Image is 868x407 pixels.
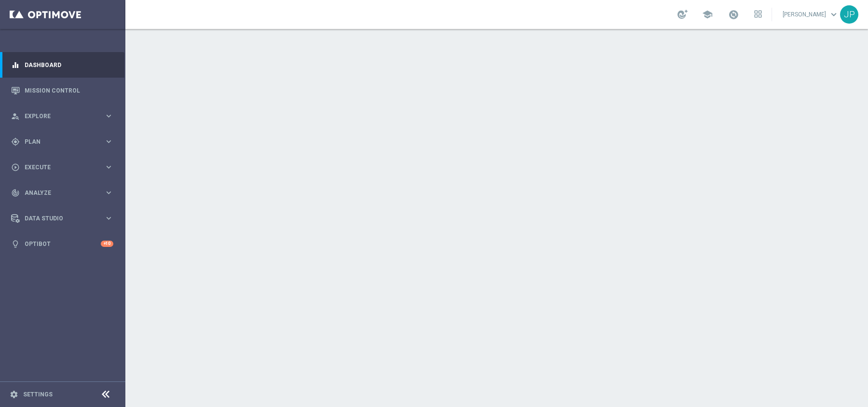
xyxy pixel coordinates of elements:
[11,189,20,197] i: track_changes
[25,164,104,170] span: Execute
[11,87,114,95] button: Mission Control
[11,240,20,248] i: lightbulb
[11,189,104,197] div: Analyze
[11,163,114,171] button: play_circle_outline Execute keyboard_arrow_right
[25,113,104,119] span: Explore
[11,52,113,78] div: Dashboard
[11,78,113,103] div: Mission Control
[828,9,839,20] span: keyboard_arrow_down
[11,112,104,121] div: Explore
[25,78,113,103] a: Mission Control
[11,137,104,146] div: Plan
[702,9,713,20] span: school
[104,163,113,172] i: keyboard_arrow_right
[11,112,114,120] button: person_search Explore keyboard_arrow_right
[23,392,53,397] a: Settings
[104,188,113,197] i: keyboard_arrow_right
[25,190,104,196] span: Analyze
[11,138,114,146] button: gps_fixed Plan keyboard_arrow_right
[11,231,113,257] div: Optibot
[11,163,20,172] i: play_circle_outline
[25,231,101,257] a: Optibot
[25,52,113,78] a: Dashboard
[25,139,104,145] span: Plan
[11,214,104,223] div: Data Studio
[11,240,114,248] button: lightbulb Optibot +10
[25,216,104,221] span: Data Studio
[11,163,104,172] div: Execute
[11,112,20,121] i: person_search
[782,7,840,22] a: [PERSON_NAME]keyboard_arrow_down
[840,5,858,24] div: JP
[11,61,114,69] button: equalizer Dashboard
[11,215,114,222] button: Data Studio keyboard_arrow_right
[11,137,20,146] i: gps_fixed
[104,111,113,121] i: keyboard_arrow_right
[11,61,20,69] i: equalizer
[101,241,113,247] div: +10
[10,390,18,399] i: settings
[11,189,114,197] button: track_changes Analyze keyboard_arrow_right
[104,214,113,223] i: keyboard_arrow_right
[104,137,113,146] i: keyboard_arrow_right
